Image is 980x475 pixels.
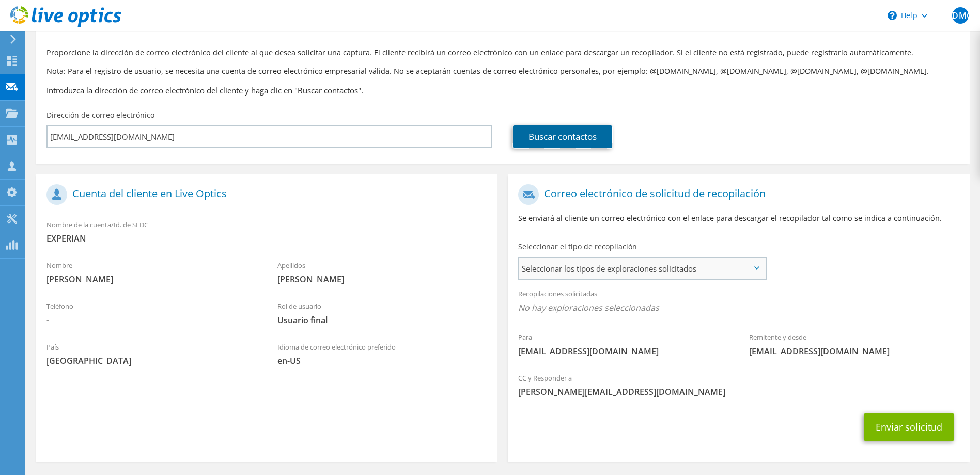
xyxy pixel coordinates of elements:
span: [EMAIL_ADDRESS][DOMAIN_NAME] [518,345,728,357]
p: Proporcione la dirección de correo electrónico del cliente al que desea solicitar una captura. El... [46,47,959,58]
p: Nota: Para el registro de usuario, se necesita una cuenta de correo electrónico empresarial válid... [46,66,959,77]
span: [PERSON_NAME] [277,274,488,285]
span: [GEOGRAPHIC_DATA] [46,355,257,367]
label: Seleccionar el tipo de recopilación [518,242,637,252]
label: Dirección de correo electrónico [46,110,154,120]
span: EXPERIAN [46,233,487,244]
button: Enviar solicitud [864,413,954,441]
h1: Cuenta del cliente en Live Optics [46,184,482,205]
div: País [36,336,267,372]
div: Nombre [36,255,267,290]
div: Nombre de la cuenta/Id. de SFDC [36,214,497,249]
h3: Introduzca la dirección de correo electrónico del cliente y haga clic en "Buscar contactos". [46,85,959,96]
div: Apellidos [267,255,498,290]
div: Idioma de correo electrónico preferido [267,336,498,372]
div: CC y Responder a [508,367,969,403]
div: Teléfono [36,295,267,331]
div: Remitente y desde [739,326,970,362]
span: Seleccionar los tipos de exploraciones solicitados [519,258,765,279]
span: Usuario final [277,314,488,326]
svg: \n [888,11,897,20]
p: Se enviará al cliente un correo electrónico con el enlace para descargar el recopilador tal como ... [518,213,959,224]
span: en-US [277,355,488,367]
div: Recopilaciones solicitadas [508,283,969,321]
a: Buscar contactos [513,125,612,148]
div: Rol de usuario [267,295,498,331]
span: [PERSON_NAME] [46,274,257,285]
span: No hay exploraciones seleccionadas [518,302,959,313]
h1: Correo electrónico de solicitud de recopilación [518,184,954,205]
span: - [46,314,257,326]
span: [PERSON_NAME][EMAIL_ADDRESS][DOMAIN_NAME] [518,386,959,398]
span: EDMG [952,7,969,24]
span: [EMAIL_ADDRESS][DOMAIN_NAME] [749,345,959,357]
div: Para [508,326,739,362]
